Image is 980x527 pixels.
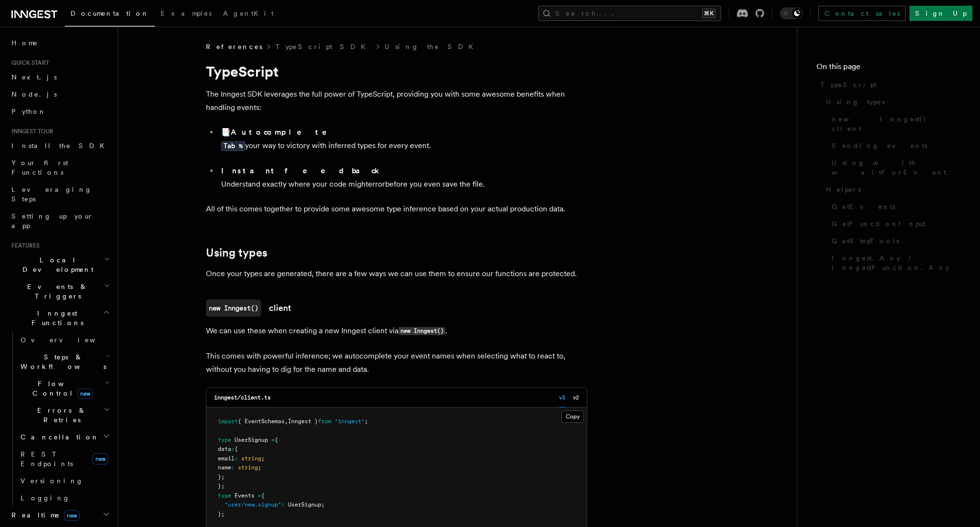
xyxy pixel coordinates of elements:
[218,474,225,480] span: };
[258,464,261,471] span: ;
[826,97,885,107] span: Using types
[288,501,321,508] span: UserSignup
[8,510,80,520] span: Realtime
[817,76,961,93] a: TypeScript
[64,510,80,521] span: new
[17,352,106,371] span: Steps & Workflows
[828,137,961,154] a: Sending events
[17,446,112,472] a: REST Endpointsnew
[275,437,278,443] span: {
[288,418,318,425] span: Inngest }
[17,375,112,402] button: Flow Controlnew
[17,432,99,442] span: Cancellation
[235,492,255,499] span: Events
[832,236,899,246] span: GetStepTools
[231,446,235,452] span: :
[218,126,587,160] li: 📑 your way to victory with inferred types for every event.
[822,93,961,110] a: Using types
[832,114,961,133] span: new Inngest() client
[20,450,73,467] span: REST Endpoints
[11,159,68,176] span: Your first Functions
[561,410,584,423] button: Copy
[218,492,231,499] span: type
[11,142,110,149] span: Install the SDK
[11,73,57,81] span: Next.js
[206,88,587,114] p: The Inngest SDK leverages the full power of TypeScript, providing you with some awesome benefits ...
[161,10,212,17] span: Examples
[231,464,235,471] span: :
[17,379,105,398] span: Flow Control
[780,8,803,19] button: Toggle dark mode
[8,208,112,234] a: Setting up your app
[828,198,961,215] a: GetEvents
[231,128,340,137] strong: Autocomplete
[368,179,385,189] span: error
[217,3,279,26] a: AgentKit
[218,511,225,517] span: };
[573,388,579,408] button: v2
[365,418,368,425] span: ;
[17,348,112,375] button: Steps & Workflows
[335,418,365,425] span: "inngest"
[241,455,261,462] span: string
[8,278,112,305] button: Events & Triggers
[20,494,70,502] span: Logging
[206,299,291,317] a: new Inngest()client
[218,446,231,452] span: data
[20,336,119,344] span: Overview
[285,418,288,425] span: ,
[65,3,155,27] a: Documentation
[206,63,587,80] h1: TypeScript
[8,181,112,208] a: Leveraging Steps
[8,282,104,301] span: Events & Triggers
[261,492,265,499] span: {
[17,406,103,425] span: Errors & Retries
[8,34,112,51] a: Home
[218,418,238,425] span: import
[206,299,261,317] code: new Inngest()
[218,455,235,462] span: email
[559,388,565,408] button: v3
[218,464,231,471] span: name
[828,110,961,137] a: new Inngest() client
[8,251,112,278] button: Local Development
[832,158,961,177] span: Using with waitForEvent
[261,455,265,462] span: ;
[92,453,108,465] span: new
[17,402,112,428] button: Errors & Retries
[17,472,112,489] a: Versioning
[271,437,275,443] span: =
[77,388,93,399] span: new
[235,455,238,462] span: :
[218,483,225,489] span: };
[11,38,38,48] span: Home
[281,501,285,508] span: :
[8,242,40,249] span: Features
[820,80,877,89] span: TypeScript
[828,232,961,249] a: GetStepTools
[822,181,961,198] a: Helpers
[8,86,112,103] a: Node.js
[8,59,49,67] span: Quick start
[238,464,258,471] span: string
[385,42,479,51] a: Using the SDK
[826,185,861,194] span: Helpers
[206,267,587,280] p: Once your types are generated, there are a few ways we can use them to ensure our functions are p...
[8,69,112,86] a: Next.js
[218,437,231,443] span: type
[155,3,217,26] a: Examples
[8,154,112,181] a: Your first Functions
[11,108,46,115] span: Python
[225,501,281,508] span: "user/new.signup"
[538,6,721,21] button: Search...⌘K
[318,418,331,425] span: from
[11,186,92,203] span: Leveraging Steps
[828,154,961,181] a: Using with waitForEvent
[221,141,245,151] kbd: Tab ↹
[11,212,93,229] span: Setting up your app
[8,103,112,120] a: Python
[206,246,267,259] a: Using types
[214,394,271,401] code: inngest/client.ts
[8,305,112,331] button: Inngest Functions
[828,215,961,232] a: GetFunctionInput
